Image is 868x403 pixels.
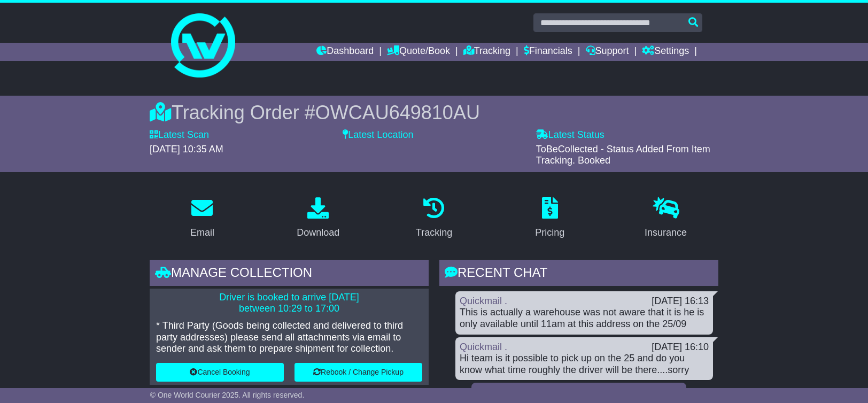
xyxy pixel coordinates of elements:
button: Cancel Booking [156,363,284,382]
a: Support [586,43,629,61]
a: Download [290,193,346,244]
a: Financials [524,43,572,61]
span: ToBeCollected - Status Added From Item Tracking. Booked [536,144,710,166]
div: Insurance [645,226,687,240]
div: Email [190,226,214,240]
span: [DATE] 10:35 AM [150,144,223,154]
a: Tracking [463,43,510,61]
a: Insurance [638,193,694,244]
label: Latest Scan [150,129,209,141]
span: © One World Courier 2025. All rights reserved. [150,391,305,399]
div: This is actually a warehouse was not aware that it is he is only available until 11am at this add... [460,307,709,330]
div: Manage collection [150,260,429,289]
div: Tracking Order # [150,101,718,124]
button: Rebook / Change Pickup [294,363,422,382]
a: Dashboard [316,43,374,61]
a: Pricing [528,193,571,244]
a: Quickmail . [460,342,507,352]
a: Email [183,193,221,244]
div: RECENT CHAT [439,260,718,289]
div: [DATE] 16:10 [652,342,709,353]
label: Latest Status [536,129,604,141]
p: Driver is booked to arrive [DATE] between 10:29 to 17:00 [156,292,422,315]
a: Quickmail . [460,296,507,306]
p: * Third Party (Goods being collected and delivered to third party addresses) please send all atta... [156,320,422,355]
div: Tracking [416,226,452,240]
div: Pricing [535,226,564,240]
label: Latest Location [343,129,413,141]
a: Tracking [409,193,459,244]
a: Quote/Book [387,43,450,61]
span: OWCAU649810AU [315,102,480,123]
div: [DATE] 16:13 [652,296,709,307]
a: Settings [642,43,689,61]
div: Download [297,226,339,240]
div: Hi team is it possible to pick up on the 25 and do you know what time roughly the driver will be ... [460,353,709,376]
